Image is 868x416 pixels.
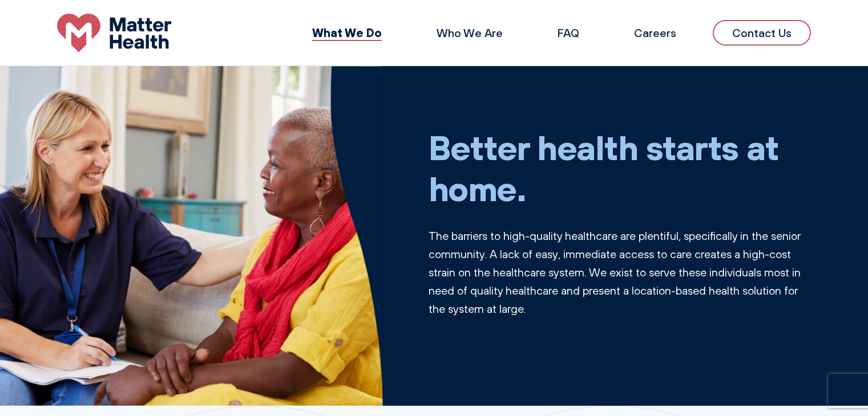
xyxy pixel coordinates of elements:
[634,26,676,40] a: Careers
[429,127,812,209] h1: Better health starts at home.
[312,25,382,40] a: What We Do
[437,26,503,40] a: Who We Are
[558,26,579,40] a: FAQ
[713,20,811,46] a: Contact Us
[429,227,812,318] p: The barriers to high-quality healthcare are plentiful, specifically in the senior community. A la...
